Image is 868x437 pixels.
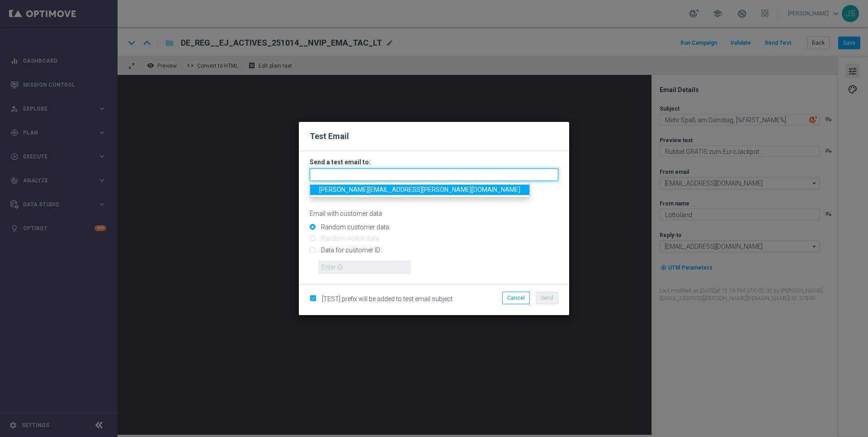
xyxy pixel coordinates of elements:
span: Send [541,295,553,301]
label: Random customer data [319,223,389,231]
input: Enter ID [319,261,410,274]
h2: Test Email [310,131,558,142]
h3: Send a test email to: [310,158,558,166]
p: Email with customer data [310,209,558,218]
button: Cancel [502,292,530,304]
span: [PERSON_NAME][EMAIL_ADDRESS][PERSON_NAME][DOMAIN_NAME] [319,186,520,193]
span: [TEST] prefix will be added to test email subject [322,295,453,302]
button: Send [536,292,558,304]
a: [PERSON_NAME][EMAIL_ADDRESS][PERSON_NAME][DOMAIN_NAME] [310,185,529,195]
